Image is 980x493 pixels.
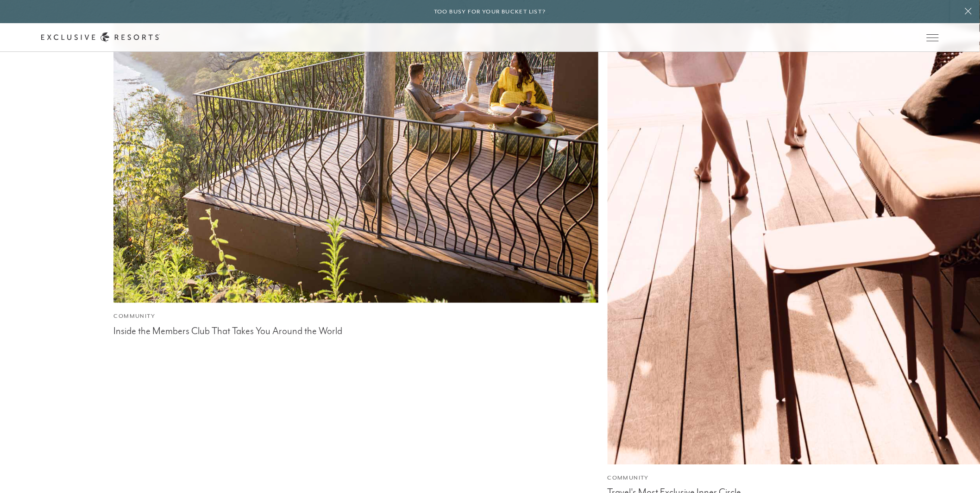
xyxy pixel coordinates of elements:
h6: Too busy for your bucket list? [434,7,546,16]
div: Inside the Members Club That Takes You Around the World [113,323,598,337]
div: Community [113,312,598,321]
button: Open navigation [927,34,939,41]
